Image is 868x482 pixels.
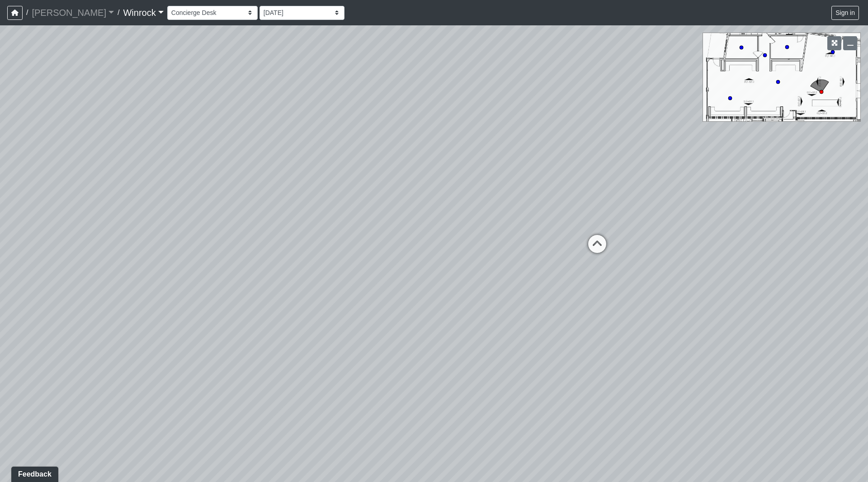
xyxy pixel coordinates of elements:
span: / [114,4,123,22]
span: / [23,4,32,22]
a: Winrock [123,4,163,22]
a: [PERSON_NAME] [32,4,114,22]
button: Sign in [831,6,859,20]
iframe: Ybug feedback widget [7,464,60,482]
